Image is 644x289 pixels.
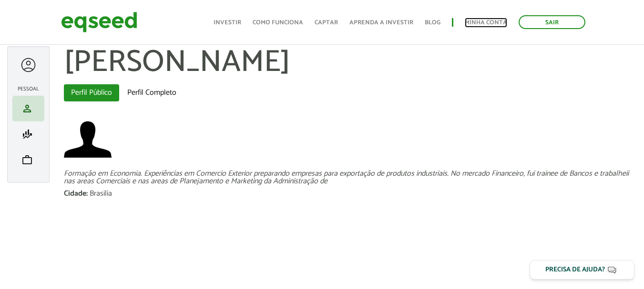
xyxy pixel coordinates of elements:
img: EqSeed [61,10,137,35]
a: work [15,154,42,166]
a: Aprenda a investir [349,20,413,26]
a: Perfil Público [64,84,119,101]
a: finance_mode [15,129,42,140]
li: Minha simulação [12,121,44,147]
a: Ver perfil do usuário. [64,116,112,163]
div: Cidade [64,190,90,198]
a: Perfil Completo [120,84,184,101]
a: Blog [425,20,440,26]
div: Formação em Economia. Experiências em Comercio Exterior preparando empresas para exportação de pr... [64,170,637,185]
a: Como funciona [253,20,303,26]
a: Sair [519,15,585,29]
h2: Pessoal [12,86,44,92]
a: person [15,103,42,114]
span: : [86,187,88,200]
span: person [21,103,33,114]
a: Investir [214,20,241,26]
a: Expandir menu [20,56,37,74]
span: finance_mode [21,129,33,140]
a: Captar [315,20,338,26]
li: Meu portfólio [12,147,44,173]
li: Meu perfil [12,96,44,121]
span: work [21,154,33,166]
h1: [PERSON_NAME] [64,46,637,80]
a: Minha conta [465,20,507,26]
div: Brasilia [90,190,112,198]
img: Foto de Marco Roosevelt Bonifácio e Sousa [64,116,112,163]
